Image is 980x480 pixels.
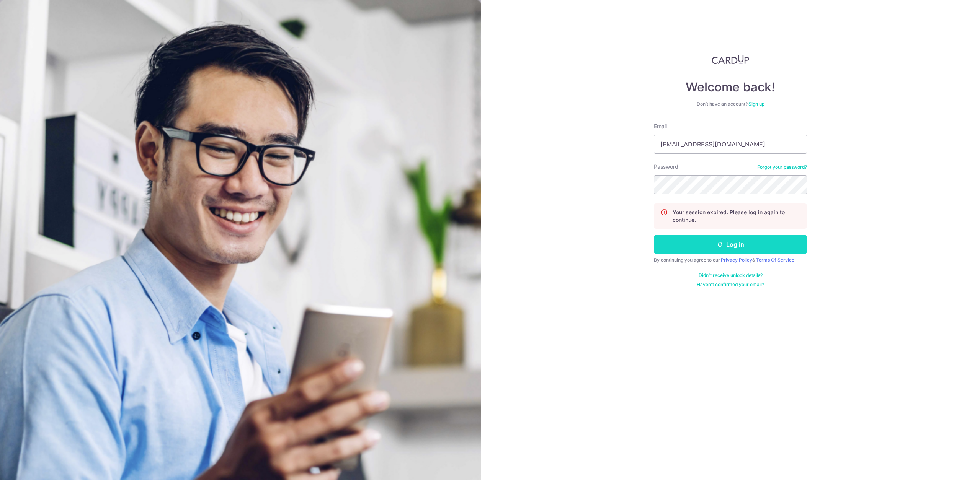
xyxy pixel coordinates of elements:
a: Didn't receive unlock details? [699,272,763,278]
a: Terms Of Service [756,257,794,263]
div: By continuing you agree to our & [654,257,807,263]
p: Your session expired. Please log in again to continue. [673,208,800,224]
label: Password [654,163,678,171]
a: Privacy Policy [721,257,752,263]
label: Email [654,122,667,130]
a: Forgot your password? [757,164,807,170]
a: Haven't confirmed your email? [697,281,764,288]
img: CardUp Logo [712,55,749,64]
div: Don’t have an account? [654,101,807,107]
button: Log in [654,235,807,254]
input: Enter your Email [654,135,807,154]
h4: Welcome back! [654,80,807,95]
a: Sign up [748,101,764,107]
